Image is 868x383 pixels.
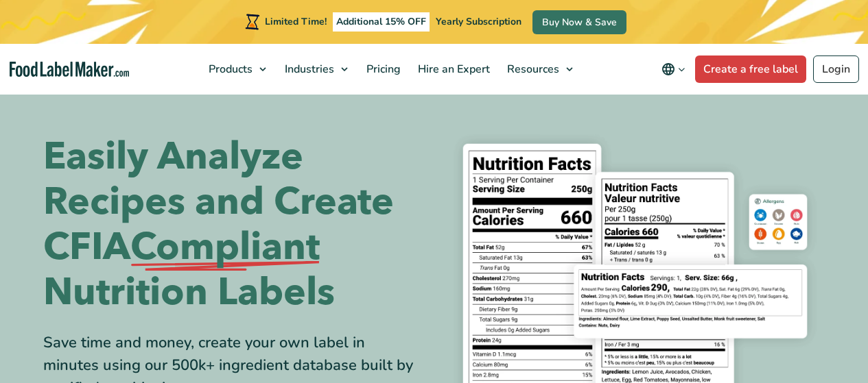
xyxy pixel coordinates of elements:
[695,55,806,83] a: Create a free label
[652,55,695,83] button: Change language
[10,62,129,77] a: Food Label Maker homepage
[410,44,495,95] a: Hire an Expert
[499,44,580,95] a: Resources
[281,62,336,77] span: Industries
[813,55,859,83] a: Login
[362,62,402,77] span: Pricing
[200,44,273,95] a: Products
[358,44,406,95] a: Pricing
[333,12,430,32] span: Additional 15% OFF
[265,15,327,28] span: Limited Time!
[414,62,491,77] span: Hire an Expert
[43,134,424,315] h1: Easily Analyze Recipes and Create CFIA Nutrition Labels
[532,10,626,34] a: Buy Now & Save
[130,225,320,270] span: Compliant
[277,44,355,95] a: Industries
[204,62,254,77] span: Products
[503,62,561,77] span: Resources
[436,15,521,28] span: Yearly Subscription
